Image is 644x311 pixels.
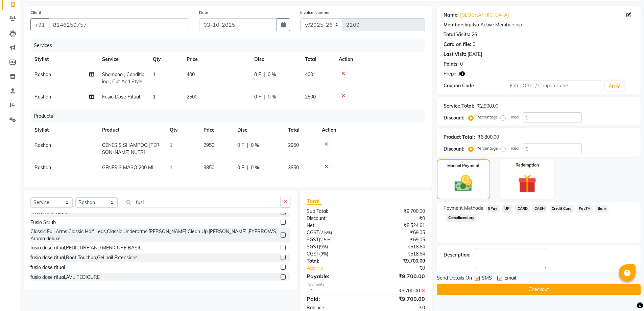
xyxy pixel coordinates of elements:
div: ( ) [302,243,366,250]
div: Classic Full Arms,Classic Half Legs,Classic Underarms,[PERSON_NAME] Clean Up,[PERSON_NAME] ,EYEBR... [30,228,278,242]
div: Products [31,110,430,123]
div: ₹518.64 [366,243,430,250]
span: 1 [153,94,156,100]
div: Total Visits: [444,31,470,38]
a: Add Tip [302,265,376,272]
label: Fixed [508,145,519,151]
span: 0 F [254,71,261,78]
span: | [264,71,265,78]
div: Payable: [302,272,366,280]
span: Total [307,198,322,205]
span: 3850 [204,164,214,171]
span: 0 F [237,142,244,149]
span: SGST [307,244,319,250]
div: Discount: [444,146,464,153]
label: Percentage [476,145,498,151]
th: Action [335,52,425,67]
th: Disc [233,123,284,138]
img: _cash.svg [449,173,478,194]
span: 0 % [251,164,259,171]
span: SGST [307,237,319,243]
th: Stylist [30,52,98,67]
input: Search or Scan [123,197,281,207]
div: Coupon Code [444,82,507,89]
span: Roshan [34,142,51,148]
span: SMS [482,274,492,283]
div: Product Total: [444,134,475,141]
div: ( ) [302,236,366,243]
th: Qty [149,52,183,67]
div: fusio dose ritual,PEDICURE AND MENICURE BASIC [30,244,142,251]
div: ₹9,700.00 [366,287,430,294]
div: ₹9,700.00 [366,295,430,303]
span: Roshan [34,94,51,100]
div: Discount: [444,114,464,121]
span: GENESIS MASQ 200 ML [102,164,155,171]
span: CGST [307,229,319,236]
th: Service [98,52,149,67]
div: Services [31,39,430,52]
th: Product [98,123,166,138]
div: ₹69.05 [366,236,430,243]
div: ₹69.05 [366,229,430,236]
div: Fusio Dose Ritual [30,209,68,216]
div: ( ) [302,250,366,258]
span: 400 [187,71,195,77]
button: +91 [30,18,49,31]
div: ₹6,800.00 [478,134,499,141]
label: Client [30,9,41,16]
input: Search by Name/Mobile/Email/Code [49,18,189,31]
label: Percentage [476,114,498,120]
th: Qty [166,123,199,138]
div: ( ) [302,229,366,236]
div: ₹9,700.00 [366,272,430,280]
span: 2.5% [320,237,330,242]
span: 400 [305,71,313,77]
span: PayTM [577,205,593,213]
span: CARD [515,205,530,213]
div: ₹0 [377,265,430,272]
div: [DATE] [468,51,482,58]
span: 0 % [251,142,259,149]
div: fusio dose ritual [30,264,65,271]
span: Credit Card [550,205,574,213]
span: Roshan [34,164,51,171]
span: 1 [170,142,172,148]
div: ₹8,524.61 [366,222,430,229]
span: UPI [502,205,512,213]
div: 0 [473,41,475,48]
span: 1 [170,164,172,171]
div: ₹0 [366,215,430,222]
img: _gift.svg [512,172,542,195]
span: 2.5% [320,230,331,235]
span: 2950 [288,142,299,148]
div: Sub Total: [302,208,366,215]
span: | [247,164,248,171]
span: 0 % [268,71,276,78]
label: Manual Payment [447,163,480,169]
span: | [264,93,265,101]
div: Last Visit: [444,51,466,58]
span: CGST [307,251,319,257]
label: Date [199,9,208,16]
span: 0 F [254,93,261,101]
label: Invoice Number [300,9,330,16]
div: ₹9,700.00 [366,258,430,265]
th: Total [284,123,318,138]
span: Complimentary [446,214,477,222]
label: Fixed [508,114,519,120]
span: Email [504,274,516,283]
div: Payments [307,282,425,287]
th: Disc [250,52,301,67]
th: Action [318,123,425,138]
span: 2500 [187,94,197,100]
input: Enter Offer / Coupon Code [507,81,602,91]
span: 2500 [305,94,316,100]
div: Fusio Scrub [30,219,56,226]
span: 0 % [268,93,276,101]
div: No Active Membership [444,21,634,28]
span: 3850 [288,164,299,171]
span: 1 [153,71,156,77]
div: Name: [444,12,459,19]
span: | [247,142,248,149]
